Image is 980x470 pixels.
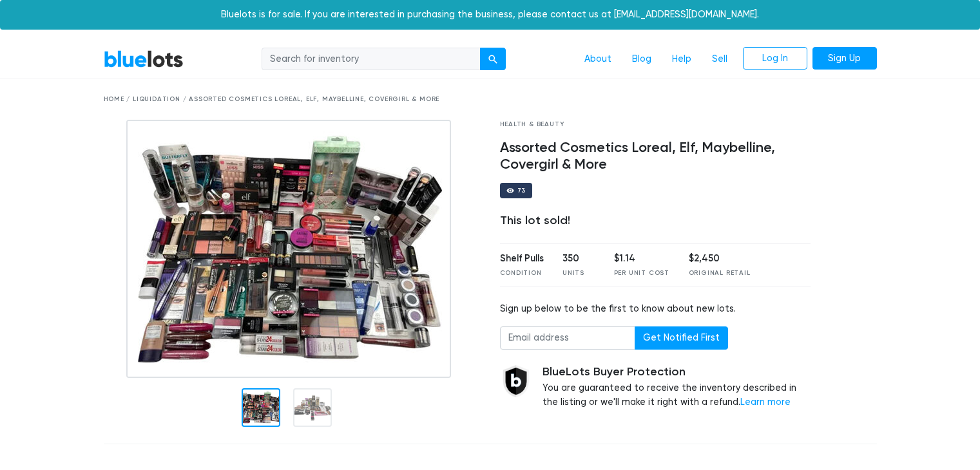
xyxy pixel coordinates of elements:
[702,47,738,71] a: Sell
[500,365,532,397] img: buyer_protection_shield-3b65640a83011c7d3ede35a8e5a80bfdfaa6a97447f0071c1475b91a4b0b3d01.png
[662,47,702,71] a: Help
[740,397,791,408] a: Learn more
[500,140,811,173] h4: Assorted Cosmetics Loreal, Elf, Maybelline, Covergirl & More
[500,326,635,350] input: Email address
[689,268,751,278] div: Original Retail
[562,252,595,266] div: 350
[262,48,481,71] input: Search for inventory
[517,187,526,194] div: 73
[500,302,811,316] div: Sign up below to be the first to know about new lots.
[500,214,811,228] div: This lot sold!
[543,365,811,379] h5: BlueLots Buyer Protection
[500,120,811,129] div: Health & Beauty
[635,326,728,350] button: Get Notified First
[622,47,662,71] a: Blog
[574,47,622,71] a: About
[689,252,751,266] div: $2,450
[500,252,544,266] div: Shelf Pulls
[743,47,807,70] a: Log In
[104,95,877,104] div: Home / Liquidation / Assorted Cosmetics Loreal, Elf, Maybelline, Covergirl & More
[126,120,451,378] img: 10ee627a-ac4c-4852-a2ad-498a21c717b7-1673224922.jpg
[614,268,669,278] div: Per Unit Cost
[104,50,184,68] a: BlueLots
[562,268,595,278] div: Units
[543,365,811,409] div: You are guaranteed to receive the inventory described in the listing or we'll make it right with ...
[500,268,544,278] div: Condition
[812,47,877,70] a: Sign Up
[614,252,669,266] div: $1.14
